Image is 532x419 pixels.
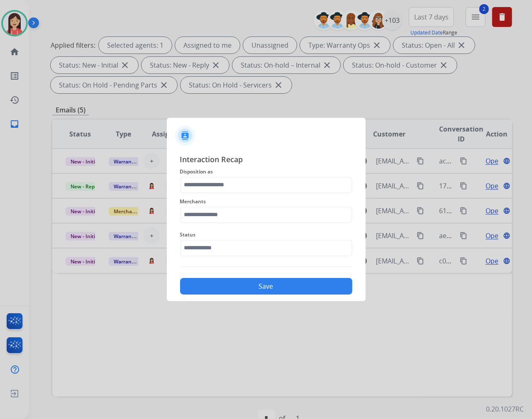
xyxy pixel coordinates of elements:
[180,266,352,267] img: contact-recap-line.svg
[180,197,352,207] span: Merchants
[180,153,352,167] span: Interaction Recap
[180,230,352,240] span: Status
[180,278,352,295] button: Save
[486,404,524,414] p: 0.20.1027RC
[175,126,195,146] img: contactIcon
[180,167,352,177] span: Disposition as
